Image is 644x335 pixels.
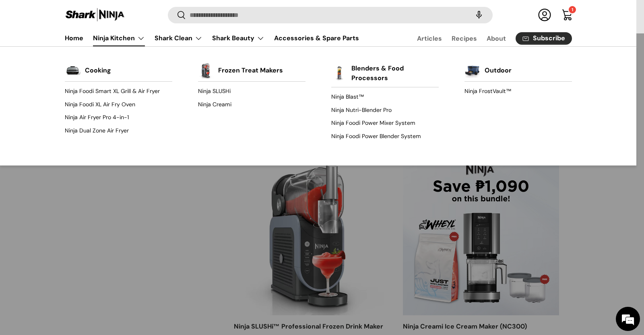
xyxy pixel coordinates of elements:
[487,31,506,46] a: About
[47,101,111,183] span: We're online!
[132,4,151,23] div: Minimize live chat window
[466,6,492,24] speech-search-button: Search by voice
[65,7,125,23] img: Shark Ninja Philippines
[150,30,207,46] summary: Shark Clean
[417,31,442,46] a: Articles
[533,35,565,42] span: Subscribe
[4,220,153,248] textarea: Type your message and hit 'Enter'
[274,30,359,46] a: Accessories & Spare Parts
[88,30,150,46] summary: Ninja Kitchen
[65,30,359,46] nav: Primary
[65,30,83,46] a: Home
[207,30,269,46] summary: Shark Beauty
[516,32,572,45] a: Subscribe
[398,30,572,46] nav: Secondary
[572,7,573,13] span: 1
[452,31,477,46] a: Recipes
[42,45,135,56] div: Chat with us now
